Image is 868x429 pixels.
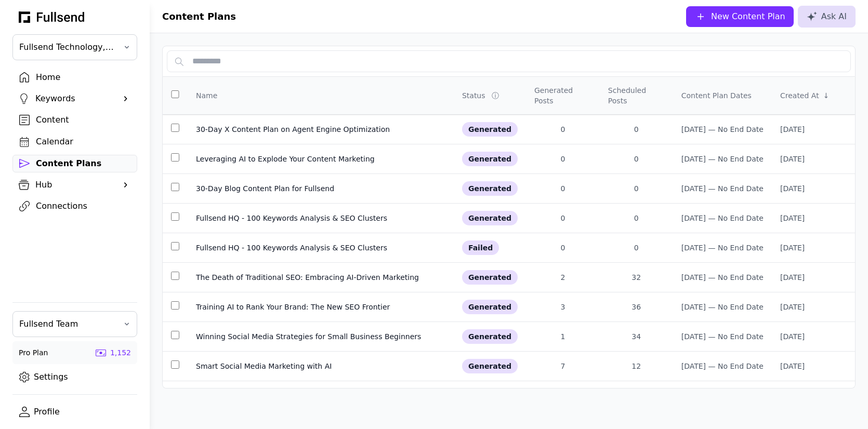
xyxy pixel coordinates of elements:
[780,302,847,312] div: [DATE]
[534,183,591,194] div: 0
[196,124,445,135] div: 30-Day X Content Plan on Agent Engine Optimization
[35,92,114,105] div: Keywords
[780,124,847,135] div: [DATE]
[12,34,137,60] button: Fullsend Technology, Inc.
[462,359,518,373] div: generated
[686,6,794,27] button: New Content Plan
[534,124,591,135] div: 0
[534,361,591,371] div: 7
[780,90,819,101] div: Created At
[196,331,445,342] div: Winning Social Media Strategies for Small Business Beginners
[462,90,485,101] div: Status
[807,10,847,23] div: Ask AI
[36,200,130,212] div: Connections
[19,318,116,330] span: Fullsend Team
[534,302,591,312] div: 3
[36,71,130,84] div: Home
[681,272,764,283] div: [DATE] — No End Date
[608,124,665,135] div: 0
[608,243,665,253] div: 0
[534,213,591,223] div: 0
[780,243,847,253] div: [DATE]
[681,90,752,101] div: Content Plan Dates
[798,6,856,28] button: Ask AI
[823,90,830,101] div: ↓
[681,331,764,342] div: [DATE] — No End Date
[711,10,785,23] div: New Content Plan
[608,331,665,342] div: 34
[462,152,518,166] div: generated
[608,302,665,312] div: 36
[196,154,445,164] div: Leveraging AI to Explode Your Content Marketing
[12,69,137,86] a: Home
[36,114,130,126] div: Content
[462,270,518,285] div: generated
[780,272,847,283] div: [DATE]
[19,347,48,358] div: Pro Plan
[196,90,217,101] div: Name
[462,240,499,255] div: failed
[196,272,445,283] div: The Death of Traditional SEO: Embracing AI-Driven Marketing
[681,361,764,371] div: [DATE] — No End Date
[12,368,137,386] a: Settings
[12,311,137,337] button: Fullsend Team
[12,133,137,151] a: Calendar
[462,211,518,225] div: generated
[608,272,665,283] div: 32
[196,302,445,312] div: Training AI to Rank Your Brand: The New SEO Frontier
[36,136,130,148] div: Calendar
[492,90,501,101] div: ⓘ
[681,183,764,194] div: [DATE] — No End Date
[12,403,137,421] a: Profile
[780,213,847,223] div: [DATE]
[462,300,518,314] div: generated
[12,197,137,215] a: Connections
[681,154,764,164] div: [DATE] — No End Date
[608,183,665,194] div: 0
[196,361,445,371] div: Smart Social Media Marketing with AI
[12,111,137,129] a: Content
[19,41,116,53] span: Fullsend Technology, Inc.
[462,181,518,196] div: generated
[681,302,764,312] div: [DATE] — No End Date
[110,347,131,358] div: 1,152
[36,157,130,170] div: Content Plans
[534,154,591,164] div: 0
[608,154,665,164] div: 0
[780,331,847,342] div: [DATE]
[780,154,847,164] div: [DATE]
[534,331,591,342] div: 1
[780,183,847,194] div: [DATE]
[462,122,518,137] div: generated
[162,9,236,24] h1: Content Plans
[35,179,114,191] div: Hub
[681,243,764,253] div: [DATE] — No End Date
[534,272,591,283] div: 2
[196,243,445,253] div: Fullsend HQ - 100 Keywords Analysis & SEO Clusters
[780,361,847,371] div: [DATE]
[681,124,764,135] div: [DATE] — No End Date
[608,85,665,106] div: Scheduled Posts
[196,183,445,194] div: 30-Day Blog Content Plan for Fullsend
[608,361,665,371] div: 12
[534,85,591,106] div: Generated Posts
[462,329,518,344] div: generated
[196,213,445,223] div: Fullsend HQ - 100 Keywords Analysis & SEO Clusters
[534,243,591,253] div: 0
[12,155,137,172] a: Content Plans
[608,213,665,223] div: 0
[681,213,764,223] div: [DATE] — No End Date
